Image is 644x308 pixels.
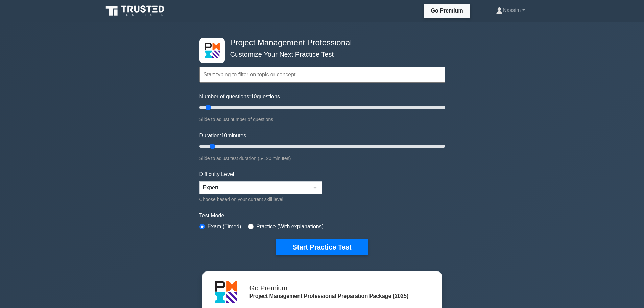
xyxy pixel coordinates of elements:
[480,4,541,17] a: Nassim
[199,67,445,83] input: Start typing to filter on topic or concept...
[199,93,280,101] label: Number of questions: questions
[199,132,246,140] label: Duration: minutes
[199,195,322,204] div: Choose based on your current skill level
[427,6,467,15] a: Go Premium
[251,94,257,99] span: 10
[199,212,445,220] label: Test Mode
[228,38,412,48] h4: Project Management Professional
[199,115,445,123] div: Slide to adjust number of questions
[208,222,241,231] label: Exam (Timed)
[256,222,324,231] label: Practice (With explanations)
[199,170,234,179] label: Difficulty Level
[199,154,445,162] div: Slide to adjust test duration (5-120 minutes)
[276,239,367,255] button: Start Practice Test
[221,133,227,138] span: 10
